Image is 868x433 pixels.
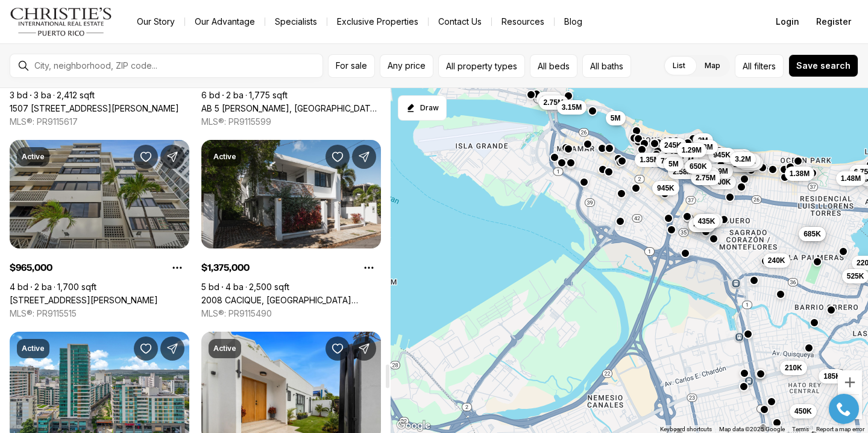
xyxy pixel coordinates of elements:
[127,13,184,30] a: Our Story
[776,17,799,27] span: Login
[213,344,236,353] p: Active
[696,173,715,183] span: 2.75M
[562,103,582,112] span: 3.15M
[804,229,821,238] span: 685K
[693,133,713,148] button: 3M
[673,167,693,177] span: 2.58M
[606,110,626,125] button: 5M
[698,216,715,226] span: 435K
[325,337,350,361] button: Save Property: 106 TRES HERMANOS
[10,7,113,36] img: logo
[722,150,747,164] button: 1.5M
[792,426,809,432] a: Terms (opens in new tab)
[530,54,577,78] button: All beds
[10,103,179,114] a: 1507 ASHFORD #1202, SAN JUAN PR, 00911
[659,138,687,153] button: 245K
[668,165,697,179] button: 2.58M
[698,136,708,145] span: 3M
[733,159,753,169] span: 1.55M
[661,156,678,165] span: 795K
[708,166,728,176] span: 3.69M
[640,155,659,165] span: 1.35M
[265,13,327,30] a: Specialists
[738,155,764,169] button: 1.8M
[709,175,736,189] button: 900K
[352,337,376,361] button: Share Property
[754,60,776,72] span: filters
[357,256,381,280] button: Property options
[734,153,761,168] button: 610K
[656,153,683,168] button: 795K
[785,166,814,181] button: 1.38M
[388,61,426,71] span: Any price
[780,360,807,375] button: 210K
[611,113,621,122] span: 5M
[785,362,802,372] span: 210K
[847,271,864,280] span: 525K
[325,145,350,169] button: Save Property: 2008 CACIQUE
[652,180,679,195] button: 945K
[735,154,751,163] span: 3.2M
[657,183,675,192] span: 945K
[816,426,864,432] a: Report a map error
[692,140,718,154] button: 3.8M
[544,98,564,107] span: 2.75M
[582,54,631,78] button: All baths
[768,256,785,265] span: 240K
[677,143,706,157] button: 1.29M
[743,60,752,72] span: All
[688,218,715,232] button: 499K
[708,148,735,162] button: 945K
[796,61,851,71] span: Save search
[185,13,265,30] a: Our Advantage
[438,54,525,78] button: All property types
[790,169,810,179] span: 1.38M
[728,157,758,171] button: 1.55M
[635,153,664,167] button: 1.35M
[690,161,707,171] span: 650K
[719,426,785,432] span: Map data ©2025 Google
[788,54,858,77] button: Save search
[134,145,158,169] button: Save Property: 56 KINGS COURT ST #2A
[799,226,826,241] button: 685K
[664,156,684,171] button: 5M
[555,13,592,30] a: Blog
[165,256,189,280] button: Property options
[380,54,433,78] button: Any price
[22,152,45,162] p: Active
[536,91,562,106] button: 1.5M
[769,10,807,34] button: Login
[693,214,720,229] button: 435K
[697,142,713,152] span: 3.8M
[763,253,790,268] button: 240K
[703,164,732,179] button: 3.69M
[492,13,554,30] a: Resources
[836,171,866,185] button: 1.48M
[160,337,184,361] button: Share Property
[160,145,184,169] button: Share Property
[541,93,558,103] span: 1.5M
[816,17,851,27] span: Register
[713,150,731,160] span: 945K
[714,177,731,187] span: 900K
[668,159,679,168] span: 5M
[201,295,381,306] a: 2008 CACIQUE, SAN JUAN PR, 00911
[539,95,568,110] button: 2.75M
[730,151,756,166] button: 3.2M
[735,54,784,78] button: Allfilters
[841,173,861,183] span: 1.48M
[809,10,858,34] button: Register
[557,100,587,115] button: 3.15M
[819,369,846,384] button: 185K
[838,370,862,394] button: Zoom in
[695,55,730,77] label: Map
[201,103,381,114] a: AB 5 JULIO ANDINO, SAN JUAN PR, 00922
[691,171,720,185] button: 2.75M
[823,371,841,381] span: 185K
[398,95,447,121] button: Start drawing
[794,406,812,416] span: 450K
[22,344,45,353] p: Active
[682,145,702,155] span: 1.29M
[352,145,376,169] button: Share Property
